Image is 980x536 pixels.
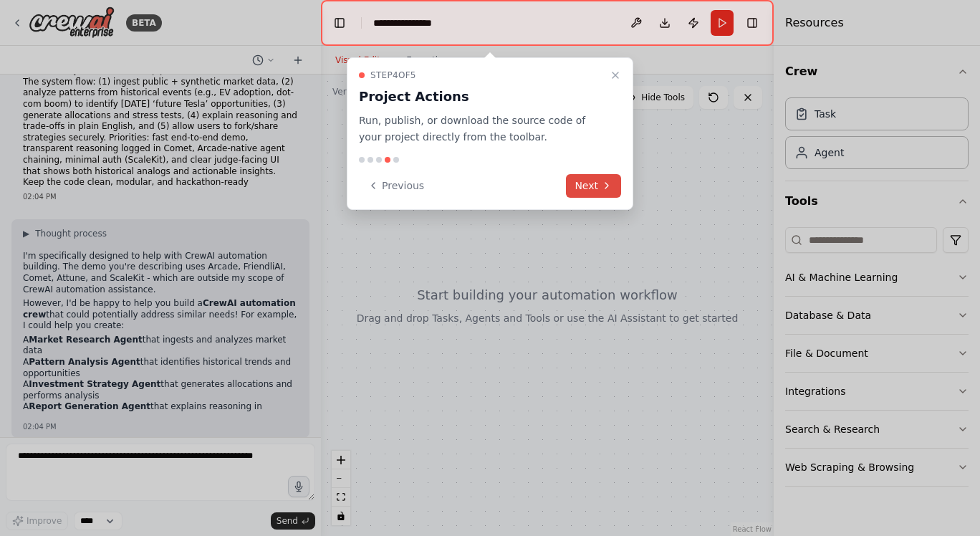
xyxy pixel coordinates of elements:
[566,174,621,198] button: Next
[359,87,604,107] h3: Project Actions
[359,174,433,198] button: Previous
[370,70,416,81] span: Step 4 of 5
[330,13,350,33] button: Hide left sidebar
[359,113,604,145] p: Run, publish, or download the source code of your project directly from the toolbar.
[607,67,624,84] button: Close walkthrough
